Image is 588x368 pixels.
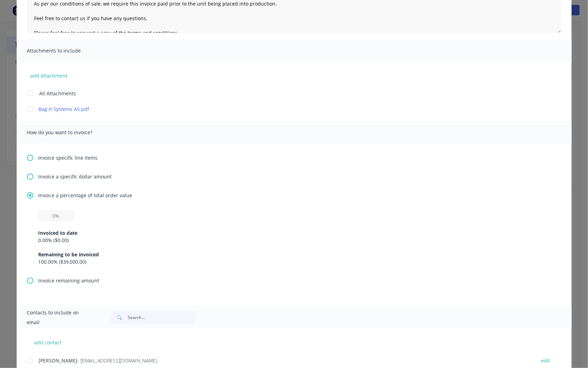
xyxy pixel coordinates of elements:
[27,308,93,327] span: Contacts to include on email
[27,70,71,81] button: add attachment
[39,105,529,113] a: Bag-it Systems A5.pdf
[40,90,76,97] span: All Attachments
[128,311,196,325] input: Search...
[78,357,157,364] span: - [EMAIL_ADDRESS][DOMAIN_NAME]
[39,154,98,161] span: Invoice specific line items
[39,237,550,244] div: 0.00 % ( $0.00 )
[39,173,112,180] span: Invoice a specific dollar amount
[39,357,78,364] span: [PERSON_NAME]
[27,337,69,347] button: add contact
[39,258,550,265] div: 100.00 % ( $39,000.00 )
[39,229,550,237] div: Invoiced to date
[27,46,103,56] span: Attachments to include
[537,356,555,365] button: edit
[27,128,103,137] span: How do you want to invoice?
[39,210,74,221] input: 0%
[39,277,100,284] span: Invoice remaining amount
[39,192,133,199] span: Invoice a percentage of total order value
[39,251,550,258] div: Remaining to be invoiced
